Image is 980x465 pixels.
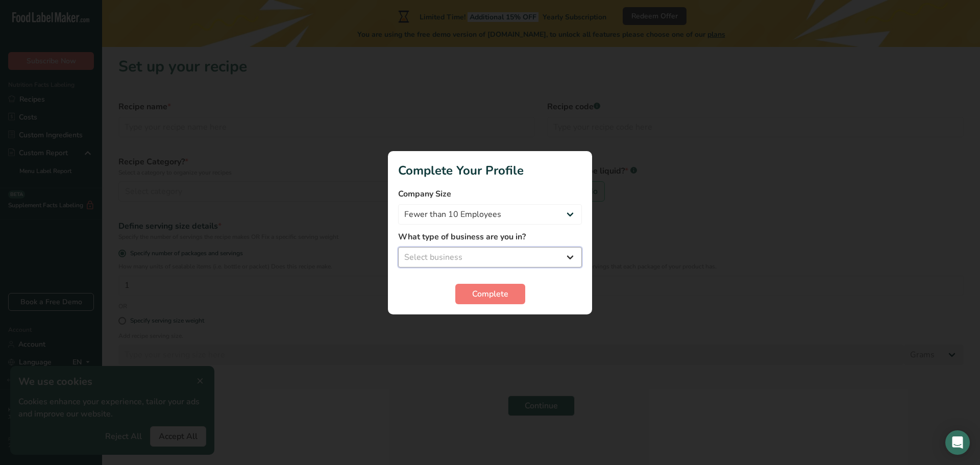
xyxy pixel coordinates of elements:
label: Company Size [398,188,582,200]
label: What type of business are you in? [398,231,582,243]
span: Complete [472,288,508,300]
h1: Complete Your Profile [398,161,582,180]
div: Open Intercom Messenger [945,430,970,455]
button: Complete [455,284,525,304]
